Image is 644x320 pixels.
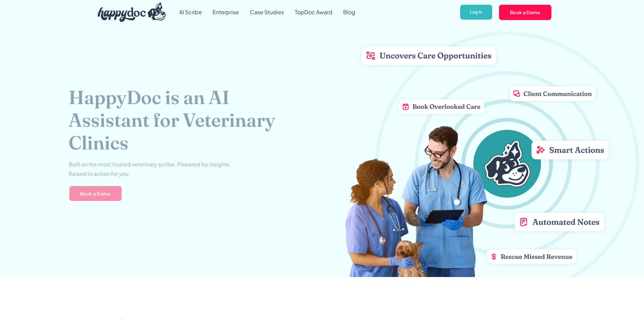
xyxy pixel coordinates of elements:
[69,86,297,154] h1: HappyDoc is an AI Assistant for Veterinary Clinics
[498,4,552,20] a: Book a Demo
[69,185,122,201] a: Book a Demo
[92,1,166,24] a: home
[69,159,231,178] p: Built on the most trusted veterinary scribe. Powered by insights. Raised to action for you.
[98,2,166,22] img: HappyDoc Logo: A happy dog with his ear up, listening.
[459,4,493,21] a: Log In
